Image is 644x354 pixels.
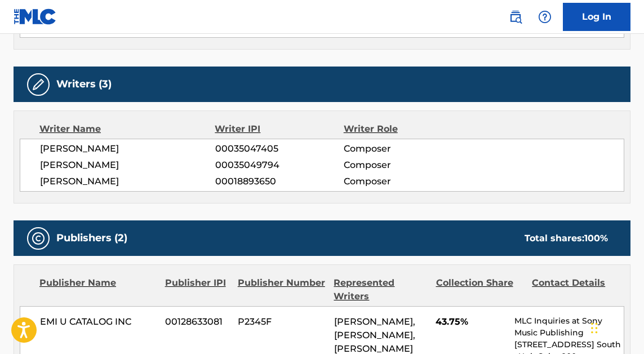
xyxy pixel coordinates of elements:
[532,276,620,303] div: Contact Details
[436,315,505,329] span: 43.75%
[56,78,112,91] h5: Writers (3)
[32,78,45,91] img: Writers
[215,122,343,136] div: Writer IPI
[238,315,325,329] span: P2345F
[525,232,608,245] div: Total shares:
[165,276,229,303] div: Publisher IPI
[165,315,229,329] span: 00128633081
[39,122,215,136] div: Writer Name
[215,158,344,172] span: 00035049794
[534,6,556,28] div: Help
[344,122,461,136] div: Writer Role
[591,311,598,345] div: Drag
[344,142,460,156] span: Composer
[215,142,344,156] span: 00035047405
[39,276,157,303] div: Publisher Name
[56,232,127,245] h5: Publishers (2)
[334,276,427,303] div: Represented Writers
[436,276,524,303] div: Collection Share
[514,315,624,339] p: MLC Inquiries at Sony Music Publishing
[344,175,460,188] span: Composer
[40,142,215,156] span: [PERSON_NAME]
[584,233,608,244] span: 100 %
[32,232,45,245] img: Publishers
[588,300,644,354] iframe: Chat Widget
[40,175,215,188] span: [PERSON_NAME]
[344,158,460,172] span: Composer
[538,10,552,24] img: help
[504,6,527,28] a: Public Search
[563,3,630,31] a: Log In
[40,315,157,329] span: EMI U CATALOG INC
[334,316,415,354] span: [PERSON_NAME], [PERSON_NAME], [PERSON_NAME]
[215,175,344,188] span: 00018893650
[509,10,522,24] img: search
[40,158,215,172] span: [PERSON_NAME]
[14,8,57,25] img: MLC Logo
[238,276,326,303] div: Publisher Number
